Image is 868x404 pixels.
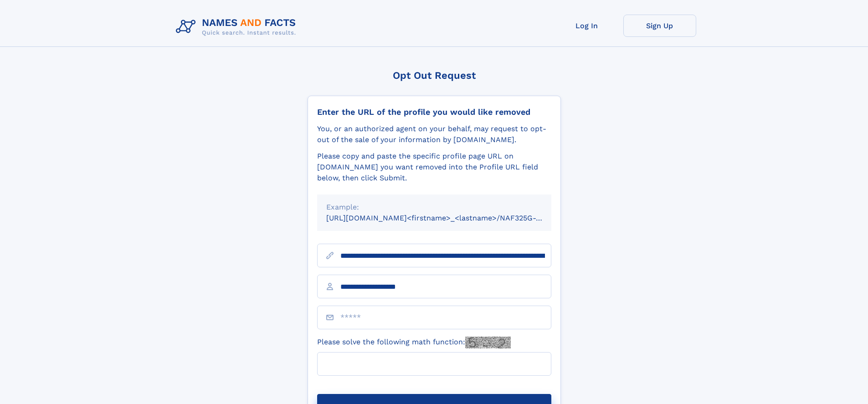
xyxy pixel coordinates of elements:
[550,15,623,37] a: Log In
[317,107,551,117] div: Enter the URL of the profile you would like removed
[317,151,551,184] div: Please copy and paste the specific profile page URL on [DOMAIN_NAME] you want removed into the Pr...
[326,202,542,213] div: Example:
[326,214,569,222] small: [URL][DOMAIN_NAME]<firstname>_<lastname>/NAF325G-xxxxxxxx
[317,337,511,348] label: Please solve the following math function:
[317,123,551,145] div: You, or an authorized agent on your behalf, may request to opt-out of the sale of your informatio...
[623,15,696,37] a: Sign Up
[308,70,561,81] div: Opt Out Request
[172,15,303,39] img: Logo Names and Facts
